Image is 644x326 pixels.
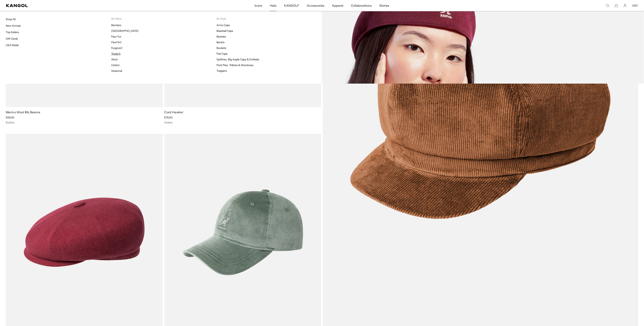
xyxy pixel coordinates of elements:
[217,46,226,50] a: Buckets
[164,121,321,124] div: 7 colors
[217,63,253,67] a: Pork Pies, Trilbies & Mowbrays
[111,17,217,20] p: By Fabric
[623,4,627,7] a: Account
[632,4,638,7] button: USD
[6,24,21,27] a: New Arrivals
[111,52,121,55] a: Tropic®
[6,121,163,124] div: 5 colors
[6,116,14,119] span: $55.00
[217,35,226,38] a: Beanies
[6,18,16,21] a: Shop All
[6,37,18,40] a: Gift Cards
[6,30,19,34] a: Top Sellers
[164,110,184,114] a: Cord Hawker
[164,116,173,119] span: $75.00
[217,23,230,27] a: Army Caps
[606,4,609,7] summary: Search here
[217,17,322,20] p: By Style
[6,4,169,7] a: Kangol
[111,23,121,27] a: Bamboo
[111,69,122,73] a: Seasonal
[322,11,644,84] img: Tropic_8586b729-9900-4621-949b-525f868e55a9.jpg
[217,52,228,55] a: Flat Caps
[615,4,618,7] button: Cart
[6,110,40,114] a: Merino Wool Rib Beanie
[111,46,123,50] a: Furgora®
[6,43,19,47] a: USA Made
[217,41,225,44] a: Berets
[217,69,227,73] a: Trappers
[111,58,117,61] a: Wool
[111,29,138,33] a: [GEOGRAPHIC_DATA]
[217,58,259,61] a: Spitfires, Big Apple Caps & Enfields
[217,29,233,33] a: Baseball Caps
[111,41,122,44] a: FlexFit®
[111,35,121,38] a: Faux Fur
[111,63,120,67] a: Cotton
